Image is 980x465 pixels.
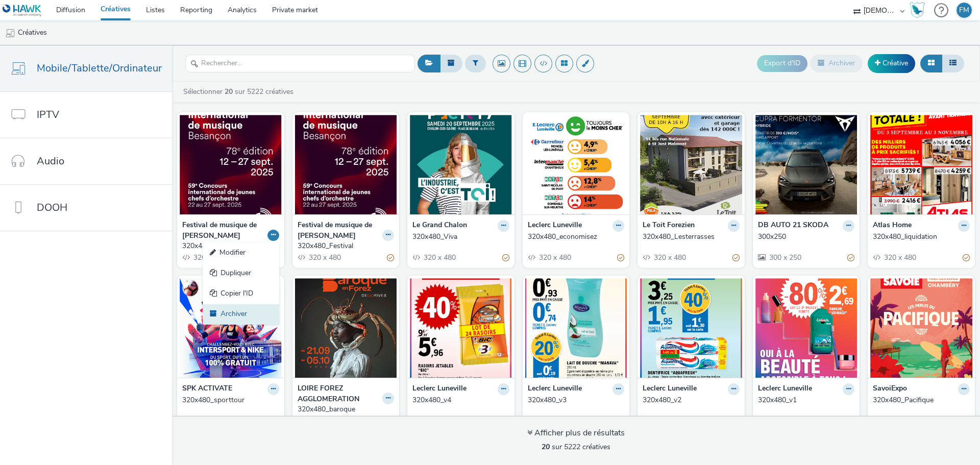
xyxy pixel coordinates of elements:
img: 320x480_v3 visual [525,278,627,378]
a: Dupliquer [203,263,279,283]
div: Afficher plus de résultats [527,427,625,439]
div: 320x480_sporttour [182,395,275,405]
a: 320x480_v4 [412,395,509,405]
div: 320x480_Viva [412,232,505,242]
a: Sélectionner sur 5222 créatives [182,87,298,96]
img: 320x480_v4 visual [410,278,512,378]
img: 320x480_economisez visual [525,115,627,214]
strong: Leclerc Luneville [643,383,697,395]
button: Liste [942,55,964,72]
img: mobile [5,28,15,38]
span: 320 x 480 [538,253,571,262]
div: 320x480_baroque [298,404,390,414]
a: 320x480_Lesterrasses [643,232,740,242]
div: FM [959,3,969,18]
strong: SPK ACTIVATE [182,383,232,395]
div: 320x480_v1 [758,395,851,405]
strong: Leclerc Luneville [528,383,582,395]
span: Mobile/Tablette/Ordinateur [37,61,162,76]
span: IPTV [37,107,59,122]
a: Archiver [203,304,279,325]
img: 320x480_liquidation visual [870,115,972,214]
div: 320x480_Festival (copy) [182,241,275,251]
strong: 20 [542,442,550,452]
strong: Leclerc Luneville [412,383,467,395]
span: 320 x 480 [423,253,456,262]
div: 300x250 [758,232,851,242]
div: 320x480_Lesterrasses [643,232,736,242]
button: Archiver [810,55,863,72]
a: 320x480_liquidation [873,232,970,242]
a: Créative [868,54,915,72]
div: 320x480_v3 [528,395,621,405]
img: 320x480_sporttour visual [180,278,282,378]
img: undefined Logo [3,4,42,17]
img: Hawk Academy [910,2,925,18]
div: 320x480_liquidation [873,232,966,242]
strong: Le Toit Forezien [643,220,695,232]
span: DOOH [37,200,67,215]
a: 320x480_Viva [412,232,509,242]
div: Partiellement valide [502,252,509,263]
span: 320 x 480 [192,253,226,262]
img: 300x250 visual [755,115,857,214]
a: 320x480_baroque [298,404,395,414]
div: 320x480_Festival [298,241,390,251]
span: 320 x 480 [883,253,916,262]
a: Modifier [203,242,279,263]
div: Partiellement valide [387,252,394,263]
img: 320x480_Festival (copy) visual [180,115,282,214]
span: 320 x 480 [653,253,686,262]
img: 320x480_Pacifique visual [870,278,972,378]
a: 320x480_Festival [298,241,395,251]
div: Partiellement valide [617,252,624,263]
div: Partiellement valide [732,252,740,263]
strong: Festival de musique de [PERSON_NAME] [298,220,380,241]
strong: Atlas Home [873,220,912,232]
strong: SavoiExpo [873,383,907,395]
img: 320x480_v2 visual [640,278,742,378]
div: 320x480_Pacifique [873,395,966,405]
strong: Le Grand Chalon [412,220,467,232]
img: 320x480_v1 visual [755,278,857,378]
a: 320x480_Festival (copy) [182,241,279,251]
img: 320x480_Festival visual [295,115,397,214]
span: Audio [37,154,64,168]
a: Hawk Academy [910,2,929,18]
a: Copier l'ID [203,283,279,304]
strong: 20 [225,87,233,96]
button: Grille [920,55,942,72]
a: 320x480_sporttour [182,395,279,405]
div: 320x480_economisez [528,232,621,242]
img: 320x480_Viva visual [410,115,512,214]
a: 320x480_v2 [643,395,740,405]
span: sur 5222 créatives [542,442,610,452]
strong: Leclerc Luneville [528,220,582,232]
a: 320x480_economisez [528,232,625,242]
div: 320x480_v2 [643,395,736,405]
div: Partiellement valide [963,252,970,263]
button: Export d'ID [757,55,807,71]
span: 320 x 480 [308,253,341,262]
a: 320x480_v3 [528,395,625,405]
div: Partiellement valide [847,252,854,263]
a: 320x480_v1 [758,395,855,405]
strong: LOIRE FOREZ AGGLOMERATION [298,383,380,404]
input: Rechercher... [185,55,415,72]
span: 300 x 250 [768,253,801,262]
div: 320x480_v4 [412,395,505,405]
img: 320x480_Lesterrasses visual [640,115,742,214]
a: 300x250 [758,232,855,242]
strong: DB AUTO 21 SKODA [758,220,828,232]
strong: Leclerc Luneville [758,383,812,395]
img: 320x480_baroque visual [295,278,397,378]
strong: Festival de musique de [PERSON_NAME] [182,220,265,241]
a: 320x480_Pacifique [873,395,970,405]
